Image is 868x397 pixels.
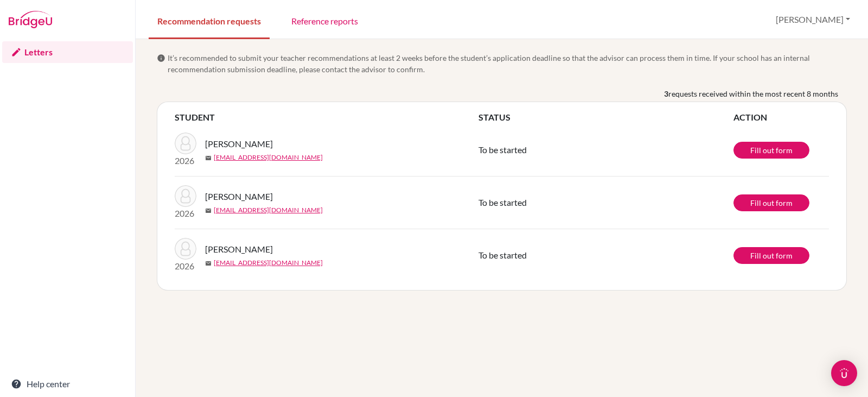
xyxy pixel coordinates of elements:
img: Bridge-U [9,11,52,28]
a: Reference reports [283,2,367,39]
a: [EMAIL_ADDRESS][DOMAIN_NAME] [214,205,323,215]
span: info [157,54,165,62]
a: Fill out form [733,247,809,264]
img: Bagurskas, Ivan [175,238,196,260]
span: [PERSON_NAME] [205,243,273,256]
p: 2026 [175,207,196,220]
span: To be started [478,250,527,260]
span: requests received within the most recent 8 months [668,88,838,99]
a: Letters [2,41,133,63]
span: mail [205,207,212,214]
img: Alende, Juan Ignacio [175,133,196,154]
span: It’s recommended to submit your teacher recommendations at least 2 weeks before the student’s app... [168,52,847,75]
span: mail [205,260,212,267]
a: Recommendation requests [149,2,270,39]
a: Fill out form [733,194,809,211]
div: Open Intercom Messenger [831,360,857,386]
a: Fill out form [733,142,809,159]
th: STATUS [478,111,733,124]
p: 2026 [175,154,196,167]
a: [EMAIL_ADDRESS][DOMAIN_NAME] [214,258,323,268]
span: [PERSON_NAME] [205,137,273,150]
span: mail [205,155,212,161]
b: 3 [664,88,668,99]
th: STUDENT [175,111,478,124]
p: 2026 [175,260,196,273]
span: [PERSON_NAME] [205,190,273,203]
a: [EMAIL_ADDRESS][DOMAIN_NAME] [214,153,323,162]
span: To be started [478,197,527,207]
span: To be started [478,144,527,155]
a: Help center [2,373,133,395]
img: Bagurskas, Ivan [175,185,196,207]
th: ACTION [733,111,829,124]
button: [PERSON_NAME] [771,9,855,30]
